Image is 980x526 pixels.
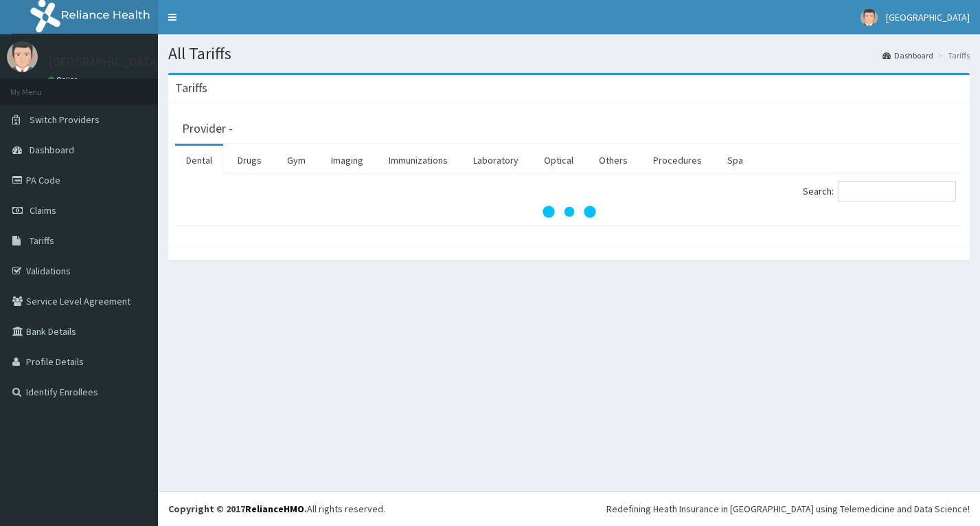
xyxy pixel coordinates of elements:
[642,146,713,175] a: Procedures
[30,113,100,126] span: Switch Providers
[227,146,273,175] a: Drugs
[542,184,597,239] svg: audio-loading
[378,146,459,175] a: Immunizations
[30,144,74,156] span: Dashboard
[803,181,956,201] label: Search:
[462,146,529,175] a: Laboratory
[158,491,980,526] footer: All rights reserved.
[838,181,956,201] input: Search:
[168,45,970,63] h1: All Tariffs
[276,146,317,175] a: Gym
[886,11,970,23] span: [GEOGRAPHIC_DATA]
[182,122,233,135] h3: Provider -
[168,503,307,515] strong: Copyright © 2017 .
[7,41,38,72] img: User Image
[882,50,933,61] a: Dashboard
[175,146,223,175] a: Dental
[533,146,584,175] a: Optical
[320,146,374,175] a: Imaging
[588,146,639,175] a: Others
[175,82,207,94] h3: Tariffs
[30,204,56,217] span: Claims
[716,146,754,175] a: Spa
[935,50,970,61] li: Tariffs
[48,75,81,85] a: Online
[861,9,878,26] img: User Image
[245,503,304,515] a: RelianceHMO
[48,56,161,68] p: [GEOGRAPHIC_DATA]
[30,234,54,247] span: Tariffs
[606,502,970,516] div: Redefining Heath Insurance in [GEOGRAPHIC_DATA] using Telemedicine and Data Science!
